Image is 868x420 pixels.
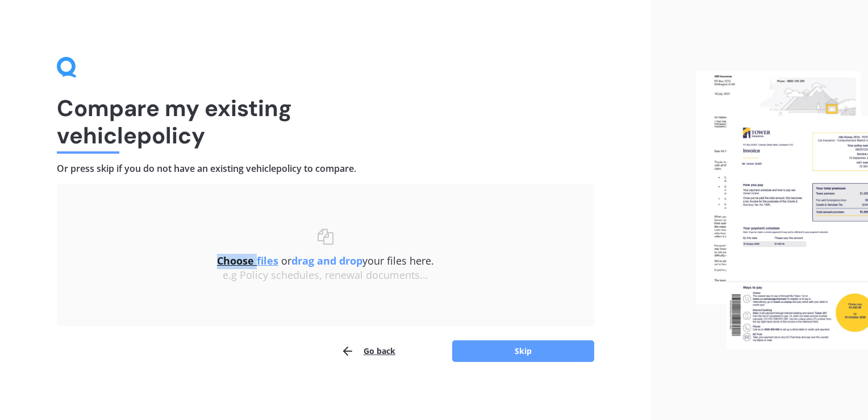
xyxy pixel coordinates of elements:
[57,163,594,175] h4: Or press skip if you do not have an existing vehicle policy to compare.
[696,71,868,349] img: files.webp
[217,254,278,267] u: Choose files
[341,340,395,363] button: Go back
[452,340,594,362] button: Skip
[291,254,362,267] b: drag and drop
[80,269,571,282] div: e.g Policy schedules, renewal documents...
[217,254,434,267] span: or your files here.
[57,94,594,149] h1: Compare my existing vehicle policy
